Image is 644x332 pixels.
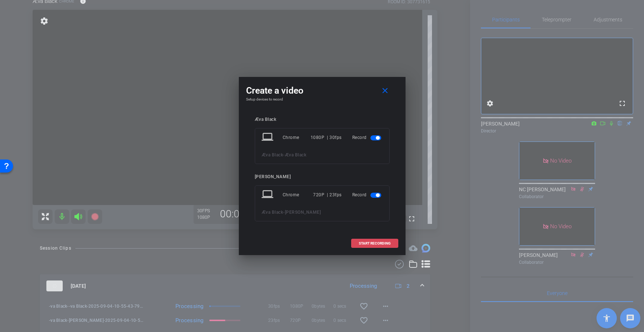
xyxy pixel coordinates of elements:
div: Record [352,131,383,144]
span: - [283,210,285,215]
span: - [283,152,285,157]
div: 720P | 23fps [313,188,342,201]
mat-icon: close [381,86,390,95]
div: Record [352,188,383,201]
div: Æva Black [255,117,390,122]
h4: Setup devices to record [246,97,398,102]
div: Chrome [283,131,311,144]
span: [PERSON_NAME] [285,210,321,215]
div: [PERSON_NAME] [255,174,390,180]
button: START RECORDING [351,239,398,248]
span: Æva Black [285,152,307,157]
span: Æva Black [262,210,283,215]
span: START RECORDING [359,242,391,245]
mat-icon: laptop [262,131,275,144]
div: 1080P | 30fps [311,131,342,144]
div: Chrome [283,188,313,201]
mat-icon: laptop [262,188,275,201]
span: Æva Black [262,152,283,157]
div: Create a video [246,84,398,97]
